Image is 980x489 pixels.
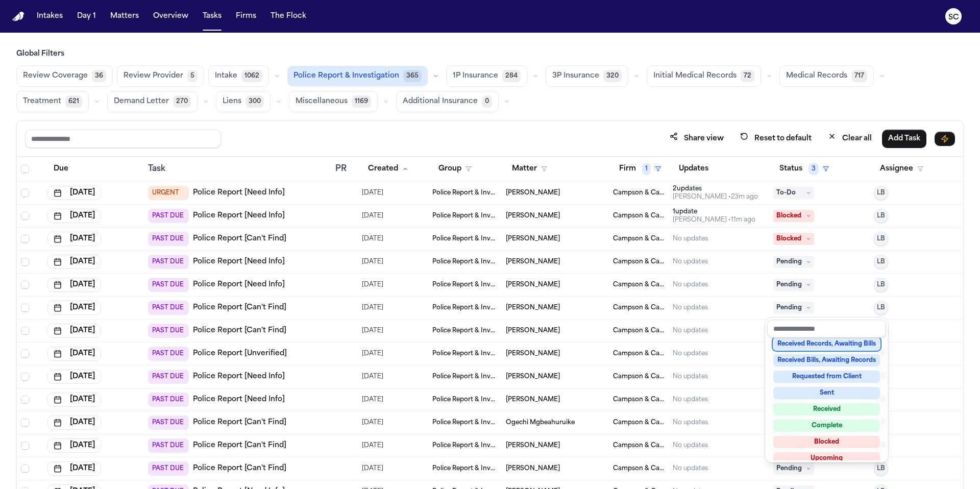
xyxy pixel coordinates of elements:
[773,338,880,350] div: Received Records, Awaiting Bills
[773,371,880,383] div: Requested from Client
[773,387,880,399] div: Sent
[773,403,880,415] div: Received
[773,354,880,366] div: Received Bills, Awaiting Records
[773,452,880,464] div: Upcoming
[773,302,814,314] span: Pending
[773,420,880,432] div: Complete
[773,436,880,448] div: Blocked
